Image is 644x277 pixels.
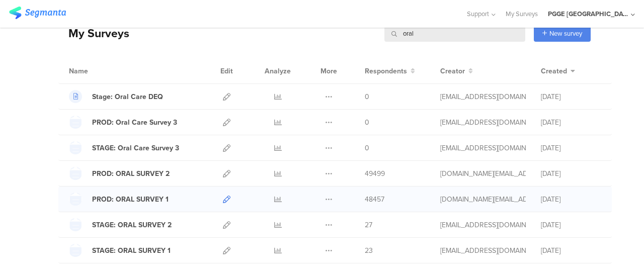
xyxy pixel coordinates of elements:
[318,58,340,83] div: More
[69,141,179,154] a: STAGE: Oral Care Survey 3
[92,245,171,256] div: STAGE: ORAL SURVEY 1
[541,91,601,102] div: [DATE]
[440,143,526,153] div: varun.yadav@mindtree.com
[541,245,601,256] div: [DATE]
[69,90,163,103] a: Stage: Oral Care DEQ
[365,194,384,205] span: 48457
[440,66,465,76] span: Creator
[541,66,567,76] span: Created
[92,117,177,128] div: PROD: Oral Care Survey 3
[69,66,129,76] div: Name
[541,168,601,179] div: [DATE]
[69,116,177,129] a: PROD: Oral Care Survey 3
[216,58,237,83] div: Edit
[69,193,169,206] a: PROD: ORAL SURVEY 1
[69,167,170,180] a: PROD: ORAL SURVEY 2
[440,117,526,128] div: varun.yadav@mindtree.com
[92,220,172,230] div: STAGE: ORAL SURVEY 2
[58,25,129,42] div: My Surveys
[440,168,526,179] div: ganesalingam.vg@pg.com
[541,66,575,76] button: Created
[92,91,163,102] div: Stage: Oral Care DEQ
[440,194,526,205] div: ganesalingam.vg@pg.com
[365,143,369,153] span: 0
[365,220,372,230] span: 27
[69,218,172,231] a: STAGE: ORAL SURVEY 2
[548,9,628,19] div: PGGE [GEOGRAPHIC_DATA]
[365,168,385,179] span: 49499
[9,7,66,19] img: segmanta logo
[69,244,171,257] a: STAGE: ORAL SURVEY 1
[541,220,601,230] div: [DATE]
[384,25,525,42] input: Survey Name, Creator...
[541,194,601,205] div: [DATE]
[92,168,170,179] div: PROD: ORAL SURVEY 2
[92,143,179,153] div: STAGE: Oral Care Survey 3
[440,66,473,76] button: Creator
[467,9,489,19] span: Support
[365,245,373,256] span: 23
[365,66,407,76] span: Respondents
[92,194,169,205] div: PROD: ORAL SURVEY 1
[365,117,369,128] span: 0
[440,220,526,230] div: vharhun.ganesalingam@mindtree.com
[365,91,369,102] span: 0
[541,143,601,153] div: [DATE]
[440,245,526,256] div: vharhun.ganesalingam@mindtree.com
[440,91,526,102] div: varun.yadav@mindtree.com
[263,58,293,83] div: Analyze
[541,117,601,128] div: [DATE]
[549,29,582,38] span: New survey
[365,66,415,76] button: Respondents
